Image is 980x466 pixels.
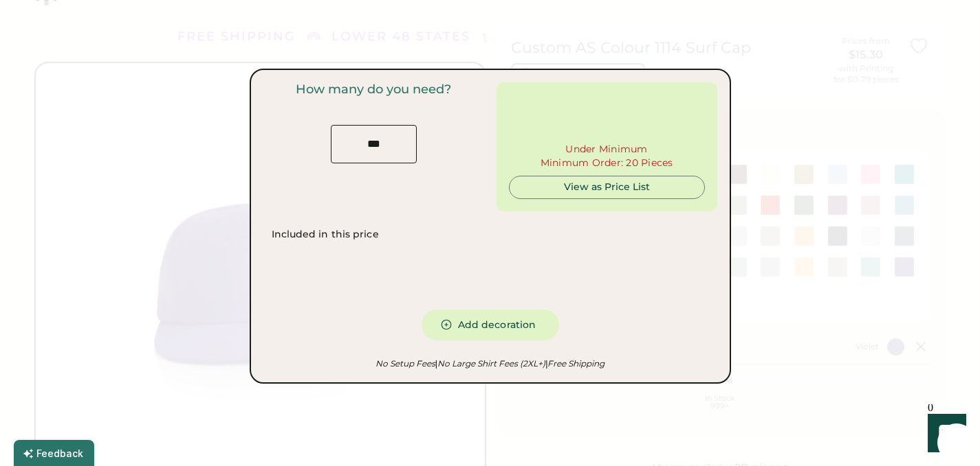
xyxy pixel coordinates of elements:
[296,82,451,97] div: How many do you need?
[272,228,379,242] div: Included in this price
[422,310,559,340] button: Add decoration
[375,358,435,369] em: No Setup Fees
[435,358,437,369] font: |
[545,358,547,369] font: |
[915,404,974,463] iframe: Front Chat
[521,180,693,194] div: View as Price List
[545,358,605,369] em: Free Shipping
[541,143,673,170] div: Under Minimum Minimum Order: 20 Pieces
[435,358,545,369] em: No Large Shirt Fees (2XL+)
